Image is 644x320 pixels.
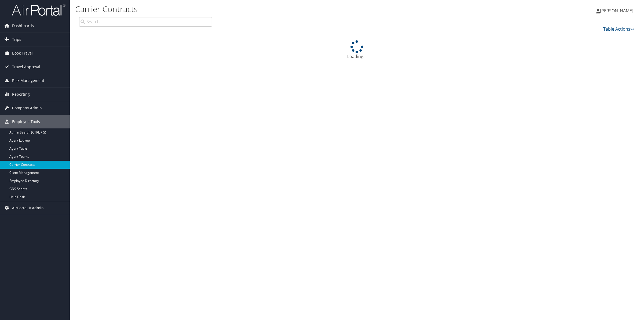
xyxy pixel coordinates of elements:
div: Loading... [75,40,639,60]
span: Risk Management [12,74,44,87]
a: Table Actions [603,26,635,32]
span: Employee Tools [12,115,40,128]
span: [PERSON_NAME] [600,8,633,14]
h1: Carrier Contracts [75,3,451,15]
a: [PERSON_NAME] [596,3,639,19]
span: AirPortal® Admin [12,201,44,215]
span: Reporting [12,88,30,101]
span: Travel Approval [12,60,40,74]
span: Dashboards [12,19,34,33]
span: Book Travel [12,46,33,60]
img: airportal-logo.png [12,3,65,16]
input: Search [79,17,212,27]
span: Company Admin [12,101,42,115]
span: Trips [12,33,21,46]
